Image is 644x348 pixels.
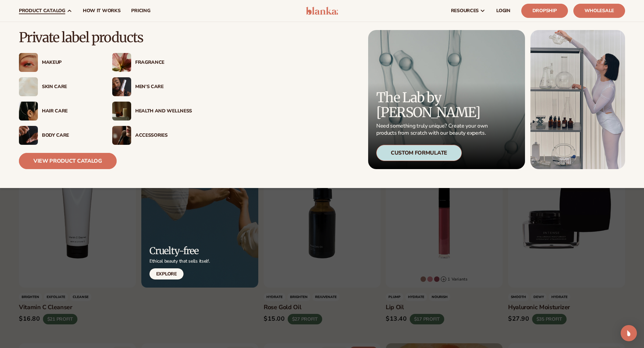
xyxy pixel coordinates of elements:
a: Female hair pulled back with clips. Hair Care [19,102,99,121]
img: Female hair pulled back with clips. [19,102,38,121]
img: Candles and incense on table. [112,102,131,121]
a: View Product Catalog [19,153,117,169]
img: Female with glitter eye makeup. [19,53,38,72]
div: Custom Formulate [376,145,462,161]
div: Fragrance [135,60,192,65]
a: Female with glitter eye makeup. Makeup [19,53,99,72]
img: Male holding moisturizer bottle. [112,77,131,96]
a: Explore [149,268,184,279]
a: Cream moisturizer swatch. Skin Care [19,77,99,96]
a: Male hand applying moisturizer. Body Care [19,126,99,145]
p: Ethical beauty that sells itself. [149,258,210,264]
a: Pink blooming flower. Fragrance [112,53,192,72]
span: LOGIN [496,8,510,14]
div: Open Intercom Messenger [621,325,637,341]
a: Male holding moisturizer bottle. Men’s Care [112,77,192,96]
p: Private label products [19,30,192,45]
img: Pink blooming flower. [112,53,131,72]
img: Female with makeup brush. [112,126,131,145]
div: Accessories [135,133,192,138]
h2: Cruelty-free [149,246,210,256]
a: Wholesale [573,4,625,18]
span: resources [451,8,479,14]
img: Cream moisturizer swatch. [19,77,38,96]
div: Hair Care [42,108,99,114]
img: logo [306,7,338,15]
p: The Lab by [PERSON_NAME] [376,90,490,120]
div: Makeup [42,60,99,65]
p: Need something truly unique? Create your own products from scratch with our beauty experts. [376,123,490,137]
div: Health And Wellness [135,108,192,114]
span: product catalog [19,8,65,14]
div: Body Care [42,133,99,138]
div: Men’s Care [135,84,192,90]
a: Female with makeup brush. Accessories [112,126,192,145]
div: Skin Care [42,84,99,90]
span: pricing [131,8,150,14]
img: Female in lab with equipment. [530,30,625,169]
span: How It Works [83,8,121,14]
a: Candles and incense on table. Health And Wellness [112,102,192,121]
a: Microscopic product formula. The Lab by [PERSON_NAME] Need something truly unique? Create your ow... [368,30,525,169]
a: Dropship [521,4,568,18]
img: Male hand applying moisturizer. [19,126,38,145]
